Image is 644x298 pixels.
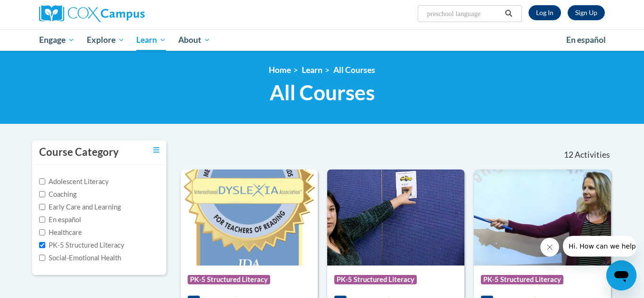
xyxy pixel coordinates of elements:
label: PK-5 Structured Literacy [39,240,124,250]
span: Learn [136,34,166,46]
img: Course Logo [327,169,464,266]
a: En español [560,30,612,50]
span: 12 [564,150,573,160]
a: Register [568,5,605,20]
a: Cox Campus [39,5,218,22]
a: Learn [302,65,322,75]
h3: Course Category [39,145,119,160]
div: Main menu [25,29,619,51]
span: All Courses [270,80,375,105]
span: PK-5 Structured Literacy [481,275,563,284]
label: Healthcare [39,227,82,238]
label: Social-Emotional Health [39,253,121,263]
span: Hi. How can we help? [6,7,76,14]
input: Checkbox for Options [39,178,45,185]
span: PK-5 Structured Literacy [334,275,417,284]
input: Checkbox for Options [39,204,45,210]
span: Explore [87,34,124,46]
a: Log In [528,5,561,20]
span: PK-5 Structured Literacy [188,275,270,284]
span: About [178,34,210,46]
a: Learn [130,29,172,51]
img: Cox Campus [39,5,145,22]
span: Engage [39,34,74,46]
a: Engage [33,29,81,51]
iframe: Close message [540,238,559,257]
input: Checkbox for Options [39,255,45,261]
label: Coaching [39,189,76,200]
span: Activities [575,150,610,160]
a: About [172,29,216,51]
img: Course Logo [474,169,611,266]
a: All Courses [333,65,375,75]
button: Search [502,8,516,19]
label: Adolescent Literacy [39,177,109,187]
iframe: Button to launch messaging window [606,260,636,290]
iframe: Message from company [563,236,636,257]
input: Checkbox for Options [39,217,45,223]
label: Early Care and Learning [39,202,121,212]
label: En español [39,215,81,225]
img: Course Logo [181,169,318,266]
span: En español [566,35,606,45]
input: Checkbox for Options [39,242,45,248]
input: Checkbox for Options [39,229,45,235]
input: Search Courses [426,8,502,19]
a: Home [269,65,291,75]
a: Toggle collapse [153,145,159,155]
a: Explore [81,29,131,51]
input: Checkbox for Options [39,191,45,197]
